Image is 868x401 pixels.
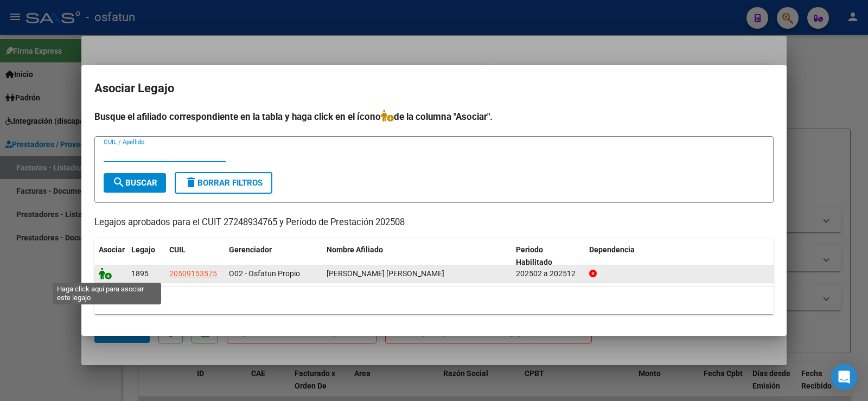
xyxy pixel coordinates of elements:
button: Buscar [104,173,166,193]
span: Buscar [112,178,157,188]
datatable-header-cell: Dependencia [585,238,774,274]
datatable-header-cell: CUIL [165,238,225,274]
span: Asociar [99,245,125,254]
button: Borrar Filtros [175,172,272,194]
span: Gerenciador [229,245,272,254]
datatable-header-cell: Asociar [94,238,127,274]
span: Nombre Afiliado [327,245,383,254]
span: O02 - Osfatun Propio [229,269,300,278]
datatable-header-cell: Periodo Habilitado [512,238,585,274]
span: Dependencia [589,245,635,254]
span: 20509153575 [169,269,217,278]
datatable-header-cell: Nombre Afiliado [322,238,512,274]
mat-icon: delete [184,176,197,189]
h4: Busque el afiliado correspondiente en la tabla y haga click en el ícono de la columna "Asociar". [94,110,774,124]
span: 1895 [131,269,149,278]
span: Periodo Habilitado [516,245,552,266]
div: 1 registros [94,287,774,314]
span: Legajo [131,245,155,254]
p: Legajos aprobados para el CUIT 27248934765 y Período de Prestación 202508 [94,216,774,230]
div: Open Intercom Messenger [831,364,857,390]
mat-icon: search [112,176,125,189]
span: VILLAGRA VILDOZA FELIPE GUILLERMO [327,269,444,278]
span: Borrar Filtros [184,178,263,188]
datatable-header-cell: Legajo [127,238,165,274]
datatable-header-cell: Gerenciador [225,238,322,274]
h2: Asociar Legajo [94,78,774,99]
span: CUIL [169,245,186,254]
div: 202502 a 202512 [516,268,580,280]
